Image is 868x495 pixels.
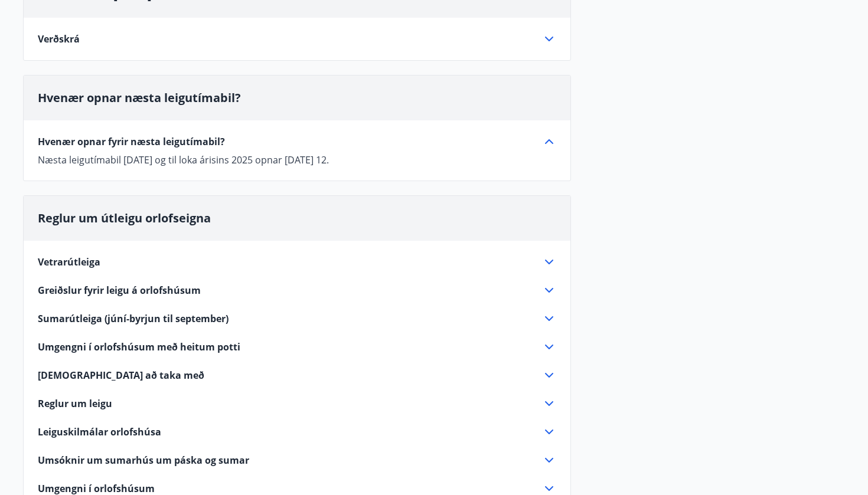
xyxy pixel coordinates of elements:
div: Vetrarútleiga [38,255,556,269]
div: Hvenær opnar fyrir næsta leigutímabil? [38,149,556,166]
div: Reglur um leigu [38,396,556,411]
span: Vetrarútleiga [38,255,100,268]
span: Umsóknir um sumarhús um páska og sumar [38,454,249,467]
span: Reglur um leigu [38,397,112,410]
span: [DEMOGRAPHIC_DATA] að taka með [38,369,204,382]
div: Hvenær opnar fyrir næsta leigutímabil? [38,135,556,149]
span: Hvenær opnar fyrir næsta leigutímabil? [38,135,225,148]
div: Umgengni í orlofshúsum með heitum potti [38,340,556,354]
span: Reglur um útleigu orlofseigna [38,210,211,226]
div: Umsóknir um sumarhús um páska og sumar [38,453,556,467]
div: Leiguskilmálar orlofshúsa [38,425,556,439]
span: Verðskrá [38,32,80,45]
span: Greiðslur fyrir leigu á orlofshúsum [38,284,201,297]
div: Verðskrá [38,32,556,46]
div: Greiðslur fyrir leigu á orlofshúsum [38,283,556,297]
span: Sumarútleiga (júní-byrjun til september) [38,312,229,325]
div: Sumarútleiga (júní-byrjun til september) [38,312,556,326]
span: Umgengni í orlofshúsum [38,482,155,495]
span: Umgengni í orlofshúsum með heitum potti [38,340,240,353]
span: Hvenær opnar næsta leigutímabil? [38,90,241,106]
div: [DEMOGRAPHIC_DATA] að taka með [38,368,556,382]
p: Næsta leigutímabil [DATE] og til loka árisins 2025 opnar [DATE] 12. [38,153,556,166]
span: Leiguskilmálar orlofshúsa [38,425,161,438]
